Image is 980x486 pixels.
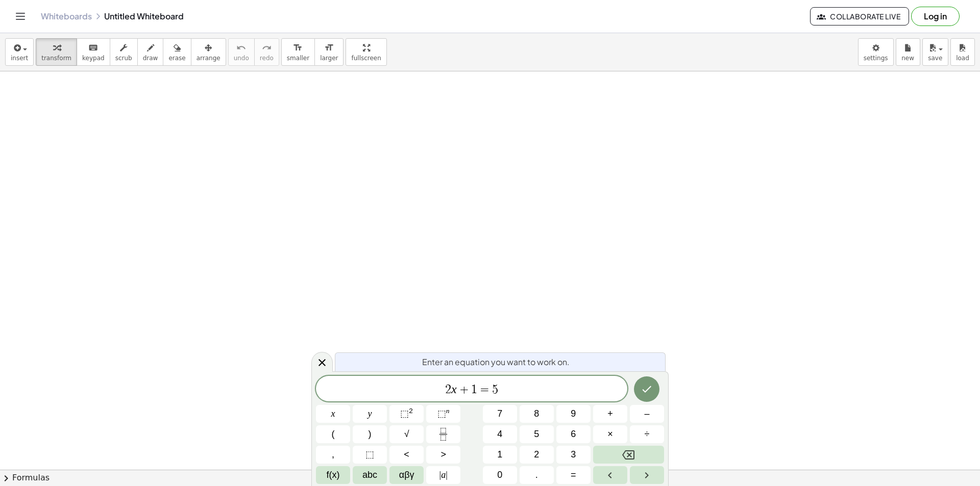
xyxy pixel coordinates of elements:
[492,383,498,396] span: 5
[353,425,387,443] button: )
[110,38,138,66] button: scrub
[630,425,664,443] button: Divide
[281,38,315,66] button: format_sizesmaller
[535,468,538,482] span: .
[422,356,570,368] span: Enter an equation you want to work on.
[483,466,517,484] button: 0
[82,55,105,62] span: keypad
[896,38,920,66] button: new
[630,405,664,423] button: Minus
[369,427,372,441] span: )
[191,38,226,66] button: arrange
[928,55,942,62] span: save
[353,405,387,423] button: y
[477,383,492,396] span: =
[260,55,274,62] span: redo
[426,446,460,464] button: Greater than
[593,405,627,423] button: Plus
[293,42,303,54] i: format_size
[901,55,914,62] span: new
[346,38,386,66] button: fullscreen
[451,382,457,396] var: x
[324,42,334,54] i: format_size
[556,405,591,423] button: 9
[12,8,29,24] button: Toggle navigation
[320,55,338,62] span: larger
[483,405,517,423] button: 7
[534,448,539,462] span: 2
[353,466,387,484] button: Alphabet
[819,12,900,21] span: Collaborate Live
[197,55,220,62] span: arrange
[471,383,477,396] span: 1
[316,425,350,443] button: (
[143,55,158,62] span: draw
[497,448,502,462] span: 1
[439,468,448,482] span: a
[400,408,409,419] span: ⬚
[77,38,110,66] button: keyboardkeypad
[389,446,424,464] button: Less than
[483,446,517,464] button: 1
[437,408,446,419] span: ⬚
[593,446,664,464] button: Backspace
[446,470,448,480] span: |
[630,466,664,484] button: Right arrow
[254,38,279,66] button: redoredo
[534,427,539,441] span: 5
[234,55,249,62] span: undo
[950,38,975,66] button: load
[332,448,334,462] span: ,
[36,38,77,66] button: transform
[88,42,98,54] i: keyboard
[404,448,409,462] span: <
[864,55,888,62] span: settings
[316,405,350,423] button: x
[520,466,554,484] button: .
[439,470,442,480] span: |
[314,38,344,66] button: format_sizelarger
[316,466,350,484] button: Functions
[556,425,591,443] button: 6
[409,407,413,415] sup: 2
[645,427,650,441] span: ÷
[571,448,576,462] span: 3
[168,55,185,62] span: erase
[593,466,627,484] button: Left arrow
[497,468,502,482] span: 0
[5,38,34,66] button: insert
[520,405,554,423] button: 8
[115,55,132,62] span: scrub
[262,42,272,54] i: redo
[556,466,591,484] button: Equals
[362,468,377,482] span: abc
[556,446,591,464] button: 3
[571,407,576,421] span: 9
[426,466,460,484] button: Absolute value
[426,405,460,423] button: Superscript
[404,427,409,441] span: √
[440,448,446,462] span: >
[389,425,424,443] button: Square root
[316,446,350,464] button: ,
[11,55,28,62] span: insert
[520,425,554,443] button: 5
[607,407,613,421] span: +
[365,448,374,462] span: ⬚
[41,55,71,62] span: transform
[858,38,894,66] button: settings
[228,38,255,66] button: undoundo
[922,38,948,66] button: save
[163,38,191,66] button: erase
[644,407,649,421] span: –
[236,42,246,54] i: undo
[327,468,340,482] span: f(x)
[520,446,554,464] button: 2
[332,427,335,441] span: (
[607,427,613,441] span: ×
[445,383,451,396] span: 2
[534,407,539,421] span: 8
[399,468,414,482] span: αβγ
[571,468,576,482] span: =
[634,376,659,402] button: Done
